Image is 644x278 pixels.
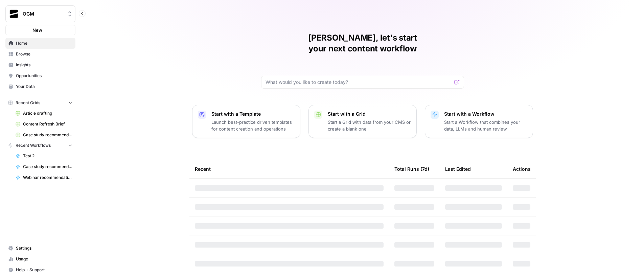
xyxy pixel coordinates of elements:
[5,38,75,49] a: Home
[445,160,471,178] div: Last Edited
[23,164,72,170] span: Case study recommendation
[444,111,527,117] p: Start with a Workflow
[425,105,533,138] button: Start with a WorkflowStart a Workflow that combines your data, LLMs and human review
[13,119,75,130] a: Content Refresh Brief
[266,79,452,86] input: What would you like to create today?
[16,142,51,148] span: Recent Workflows
[13,161,75,172] a: Case study recommendation
[5,49,75,60] a: Browse
[195,160,384,178] div: Recent
[308,105,417,138] button: Start with a GridStart a Grid with data from your CMS or create a blank one
[5,60,75,70] a: Insights
[16,256,72,262] span: Usage
[23,175,72,181] span: Webinar recommendation
[13,108,75,119] a: Article drafting
[16,245,72,251] span: Settings
[16,100,40,106] span: Recent Grids
[16,40,72,46] span: Home
[328,111,411,117] p: Start with a Grid
[211,111,295,117] p: Start with a Template
[394,160,429,178] div: Total Runs (7d)
[8,8,20,20] img: OGM Logo
[513,160,531,178] div: Actions
[16,62,72,68] span: Insights
[23,132,72,138] span: Case study recommendation
[23,10,64,17] span: OGM
[5,254,75,264] a: Usage
[5,140,75,150] button: Recent Workflows
[13,172,75,183] a: Webinar recommendation
[16,73,72,79] span: Opportunities
[16,84,72,90] span: Your Data
[5,243,75,254] a: Settings
[32,27,42,33] span: New
[5,5,75,22] button: Workspace: OGM
[16,51,72,57] span: Browse
[5,98,75,108] button: Recent Grids
[16,267,72,273] span: Help + Support
[261,32,464,54] h1: [PERSON_NAME], let's start your next content workflow
[5,81,75,92] a: Your Data
[13,130,75,140] a: Case study recommendation
[5,25,75,35] button: New
[23,110,72,116] span: Article drafting
[211,119,295,132] p: Launch best-practice driven templates for content creation and operations
[23,121,72,127] span: Content Refresh Brief
[13,150,75,161] a: Test 2
[23,153,72,159] span: Test 2
[5,264,75,275] button: Help + Support
[5,70,75,81] a: Opportunities
[328,119,411,132] p: Start a Grid with data from your CMS or create a blank one
[192,105,300,138] button: Start with a TemplateLaunch best-practice driven templates for content creation and operations
[444,119,527,132] p: Start a Workflow that combines your data, LLMs and human review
